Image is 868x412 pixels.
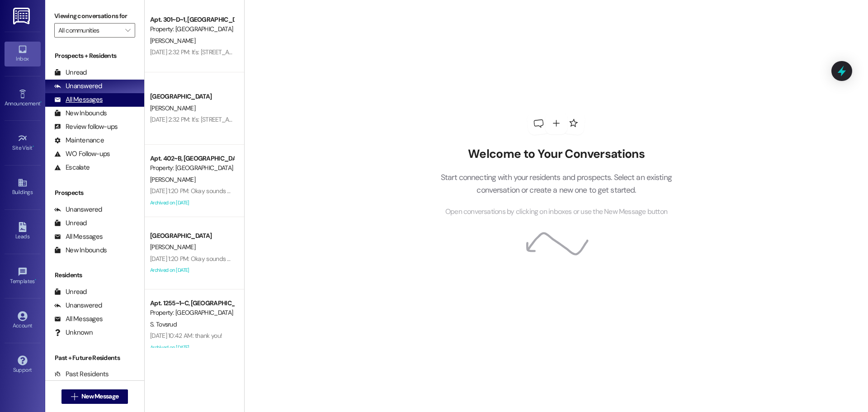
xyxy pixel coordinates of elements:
span: • [33,143,34,150]
div: [DATE] 1:20 PM: Okay sounds good thank you for your hard work in getting this done! [150,255,370,263]
div: Past Residents [54,369,109,379]
span: [PERSON_NAME] [150,175,195,184]
div: New Inbounds [54,246,107,255]
p: Start connecting with your residents and prospects. Select an existing conversation or create a n... [427,171,685,197]
h2: Welcome to Your Conversations [427,147,685,161]
div: Review follow-ups [54,122,118,132]
span: S. Tovsrud [150,320,177,328]
span: New Message [81,392,118,401]
a: Inbox [5,42,41,66]
span: Open conversations by clicking on inboxes or use the New Message button [445,206,667,218]
div: Unread [54,218,87,228]
i:  [125,27,130,34]
div: Unread [54,68,87,77]
div: [DATE] 2:32 PM: It's: [STREET_ADDRESS][PERSON_NAME] [150,115,297,123]
div: [DATE] 10:42 AM: thank you! [150,331,222,340]
span: [PERSON_NAME] [150,37,195,45]
a: Site Visit • [5,131,41,155]
div: New Inbounds [54,109,107,118]
a: Support [5,353,41,377]
div: Archived on [DATE] [149,265,235,276]
div: WO Follow-ups [54,149,110,159]
div: Prospects [45,188,144,198]
div: [GEOGRAPHIC_DATA] [150,231,234,241]
button: New Message [61,389,128,404]
div: [GEOGRAPHIC_DATA] [150,92,234,101]
label: Viewing conversations for [54,9,135,23]
img: ResiDesk Logo [13,8,32,24]
div: Property: [GEOGRAPHIC_DATA] [150,163,234,173]
div: Unknown [54,328,93,337]
div: [DATE] 2:32 PM: It's: [STREET_ADDRESS][PERSON_NAME] [150,48,297,56]
div: Unread [54,287,87,297]
div: All Messages [54,95,103,104]
div: All Messages [54,232,103,242]
input: All communities [58,23,121,38]
i:  [71,393,78,400]
div: Archived on [DATE] [149,342,235,353]
div: Apt. 402~B, [GEOGRAPHIC_DATA] [150,154,234,163]
div: Maintenance [54,136,104,145]
div: Unanswered [54,205,102,214]
div: Unanswered [54,301,102,310]
div: Archived on [DATE] [149,197,235,208]
div: Residents [45,270,144,280]
div: Property: [GEOGRAPHIC_DATA] [150,24,234,34]
div: Unanswered [54,81,102,91]
div: [DATE] 1:20 PM: Okay sounds good thank you for your hard work in getting this done! [150,187,370,195]
div: Escalate [54,163,90,172]
a: Leads [5,219,41,244]
span: • [40,99,42,105]
div: Apt. 301~D~1, [GEOGRAPHIC_DATA] [150,15,234,24]
div: Apt. 1255~1~C, [GEOGRAPHIC_DATA] [150,298,234,308]
div: Property: [GEOGRAPHIC_DATA] [150,308,234,317]
div: All Messages [54,314,103,324]
div: Prospects + Residents [45,51,144,61]
span: [PERSON_NAME] [150,104,195,112]
a: Buildings [5,175,41,199]
span: [PERSON_NAME] [150,243,195,251]
span: • [35,277,36,283]
a: Account [5,308,41,333]
a: Templates • [5,264,41,289]
div: Past + Future Residents [45,353,144,363]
